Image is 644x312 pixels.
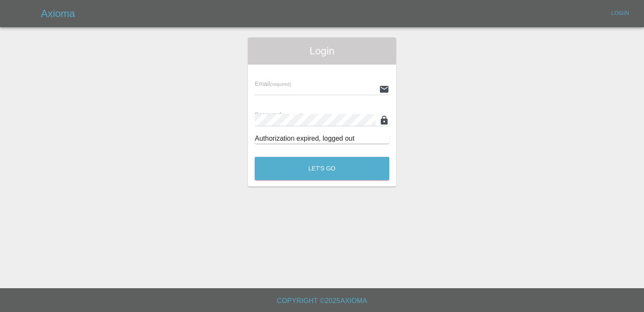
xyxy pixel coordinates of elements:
small: (required) [270,82,291,87]
span: Email [255,80,291,87]
h5: Axioma [41,7,75,20]
span: Login [255,44,389,58]
a: Login [607,7,634,20]
div: Authorization expired, logged out [255,133,389,144]
button: Let's Go [255,157,389,180]
small: (required) [282,113,303,118]
span: Password [255,111,302,118]
h6: Copyright © 2025 Axioma [7,295,637,307]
